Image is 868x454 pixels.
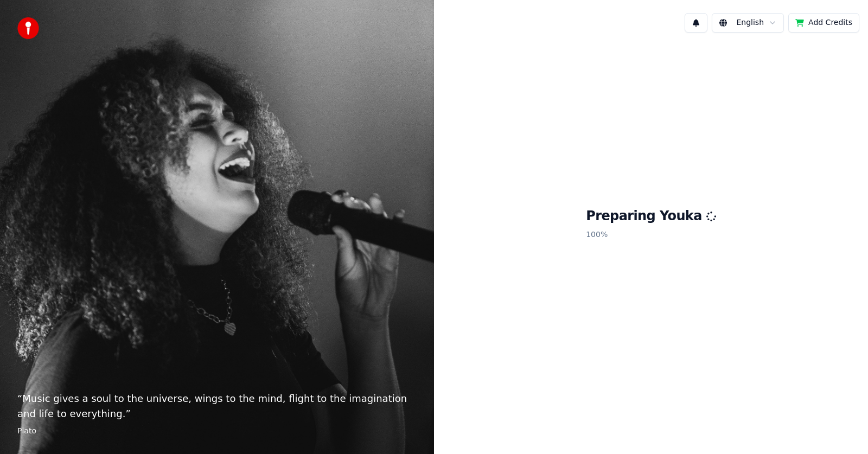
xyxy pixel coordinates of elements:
h1: Preparing Youka [586,208,716,225]
img: youka [17,17,39,39]
p: “ Music gives a soul to the universe, wings to the mind, flight to the imagination and life to ev... [17,391,417,421]
footer: Plato [17,426,417,437]
button: Add Credits [788,13,859,33]
p: 100 % [586,225,716,245]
